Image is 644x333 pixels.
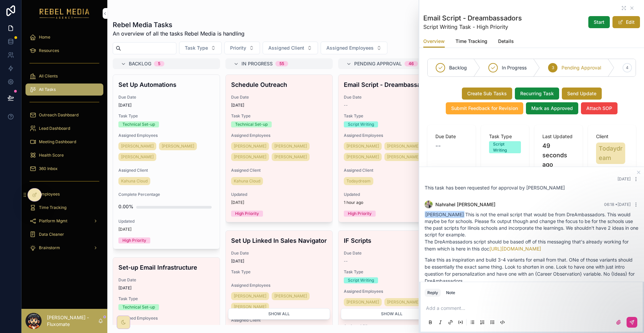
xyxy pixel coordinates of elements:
[387,154,420,160] span: [PERSON_NAME]
[423,38,445,45] span: Overview
[446,290,455,295] div: Note
[542,141,575,169] p: 49 seconds ago
[354,60,402,67] span: Pending Approval
[344,177,373,185] a: Todaydream
[231,168,327,173] span: Assigned Client
[21,27,107,262] div: scrollable content
[39,35,50,40] span: Home
[274,154,307,160] span: [PERSON_NAME]
[596,133,628,140] span: Client
[562,88,602,100] button: Send Update
[118,296,214,301] span: Task Type
[25,163,103,175] a: 360 Inbox
[25,122,103,134] a: Lead Dashboard
[423,13,522,23] h1: Email Script - Dreambassadors
[344,298,382,306] a: [PERSON_NAME]
[158,61,160,66] div: 5
[39,139,76,145] span: Meeting Dashboard
[604,202,631,207] span: 06:18 • [DATE]
[344,289,440,294] span: Assigned Employees
[39,166,58,171] span: 360 Inbox
[118,80,214,89] h4: Set Up Automations
[384,153,422,161] a: [PERSON_NAME]
[552,65,554,70] span: 3
[231,236,327,245] h4: Set Up Linked In Sales Navigator
[596,143,626,164] a: Todaydream
[121,178,148,184] span: Kahuna Cloud
[425,238,639,252] p: The DreAmbassadors script should be based off of this messaging that's already working for them w...
[279,61,284,66] div: 55
[344,153,382,161] a: [PERSON_NAME]
[234,293,266,299] span: [PERSON_NAME]
[425,289,441,297] button: Reply
[346,144,379,149] span: [PERSON_NAME]
[344,259,348,264] span: --
[122,304,155,310] div: Technical Set-up
[118,168,214,173] span: Assigned Client
[39,112,78,118] span: Outreach Dashboard
[230,45,246,51] span: Priority
[231,133,327,138] span: Assigned Employees
[118,142,156,150] a: [PERSON_NAME]
[384,298,422,306] a: [PERSON_NAME]
[231,153,269,161] a: [PERSON_NAME]
[531,105,573,112] span: Mark as Approved
[502,64,527,71] span: In Progress
[423,35,445,48] a: Overview
[344,236,440,245] h4: IF Scripts
[225,74,333,222] a: Schedule OutreachDue Date[DATE]Task TypeTechnical Set-upAssigned Employees[PERSON_NAME][PERSON_NA...
[234,154,266,160] span: [PERSON_NAME]
[231,251,327,256] span: Due Date
[341,308,443,320] button: Show all
[425,256,639,284] p: Take this as inspiration and build 3-4 variants for email from that. ONe of those variants should...
[348,211,372,217] div: High Priority
[122,237,146,243] div: High Priority
[344,251,440,256] span: Due Date
[118,200,133,213] div: 0.00%
[231,142,269,150] a: [PERSON_NAME]
[618,176,631,181] span: [DATE]
[526,102,578,114] button: Mark as Approved
[435,141,441,151] span: --
[346,178,371,184] span: Todaydream
[446,102,523,114] button: Submit Feedback for Revision
[326,45,374,51] span: Assigned Employees
[231,103,327,108] span: [DATE]
[39,205,66,210] span: Time Tracking
[47,314,98,328] p: [PERSON_NAME] - Fluxomate
[344,168,440,173] span: Assigned Client
[25,84,103,96] a: All Tasks
[231,259,327,264] span: [DATE]
[121,154,154,160] span: [PERSON_NAME]
[121,144,154,149] span: [PERSON_NAME]
[387,144,420,149] span: [PERSON_NAME]
[344,192,440,197] span: Updated
[118,95,214,100] span: Due Date
[234,304,266,310] span: [PERSON_NAME]
[235,211,259,217] div: High Priority
[498,35,514,49] a: Details
[274,144,307,149] span: [PERSON_NAME]
[39,153,64,158] span: Health Score
[344,200,363,205] p: 1 hour ago
[581,102,618,114] button: Attach SOP
[231,303,269,311] a: [PERSON_NAME]
[118,285,214,291] span: [DATE]
[387,299,420,305] span: [PERSON_NAME]
[542,133,575,140] span: Last Updated
[231,292,269,300] a: [PERSON_NAME]
[39,48,59,53] span: Resources
[234,144,266,149] span: [PERSON_NAME]
[118,316,214,321] span: Assigned Employees
[231,95,327,100] span: Due Date
[159,142,197,150] a: [PERSON_NAME]
[25,109,103,121] a: Outreach Dashboard
[462,88,512,100] button: Create Sub Tasks
[455,38,487,45] span: Time Tracking
[489,246,541,252] a: [URL][DOMAIN_NAME]
[25,215,103,227] a: Platform Mgmt
[224,42,260,54] button: Select Button
[118,192,214,197] span: Complete Percentage
[231,283,327,288] span: Assigned Employees
[118,177,150,185] a: Kahuna Cloud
